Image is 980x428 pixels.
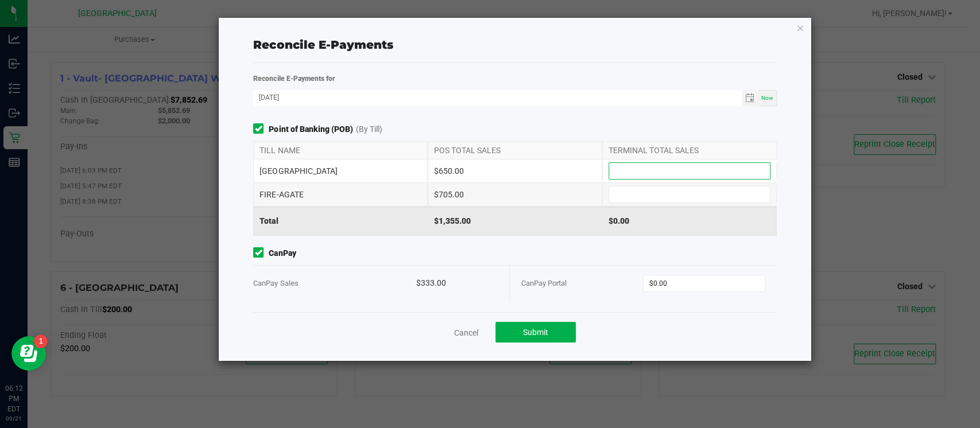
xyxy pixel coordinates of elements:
span: CanPay Portal [521,279,567,287]
strong: CanPay [269,247,296,259]
button: Submit [495,322,576,343]
span: CanPay Sales [253,279,298,287]
div: $650.00 [428,159,602,182]
input: Date [253,90,741,104]
strong: Reconcile E-Payments for [253,75,335,83]
a: Cancel [454,327,478,338]
div: Total [253,207,428,235]
form-toggle: Include in reconciliation [253,123,269,135]
iframe: Resource center unread badge [34,334,48,348]
div: POS TOTAL SALES [428,142,602,159]
span: Submit [523,328,548,337]
div: $705.00 [428,183,602,206]
form-toggle: Include in reconciliation [253,247,269,259]
strong: Point of Banking (POB) [269,123,353,135]
div: $0.00 [602,207,777,235]
div: $333.00 [416,266,498,301]
div: FIRE-AGATE [253,183,428,206]
span: (By Till) [355,123,382,135]
div: [GEOGRAPHIC_DATA] [253,159,428,182]
div: $1,355.00 [428,207,602,235]
div: TILL NAME [253,142,428,159]
div: TERMINAL TOTAL SALES [602,142,777,159]
iframe: Resource center [11,336,46,371]
span: Toggle calendar [742,90,758,106]
div: Reconcile E-Payments [253,36,776,53]
span: Now [761,95,773,101]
